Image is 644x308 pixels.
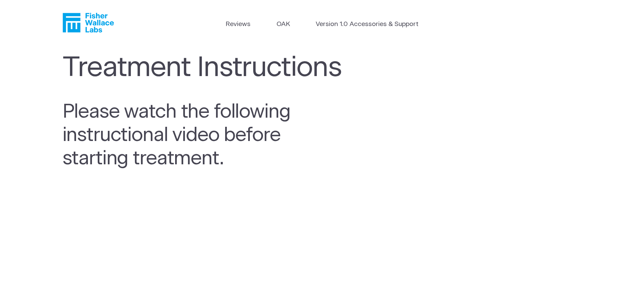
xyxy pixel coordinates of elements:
h1: Treatment Instructions [63,52,355,84]
a: Version 1.0 Accessories & Support [316,20,419,29]
a: OAK [277,20,290,29]
a: Reviews [225,20,251,29]
a: Fisher Wallace [63,13,114,32]
h2: Please watch the following instructional video before starting treatment. [63,100,313,170]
